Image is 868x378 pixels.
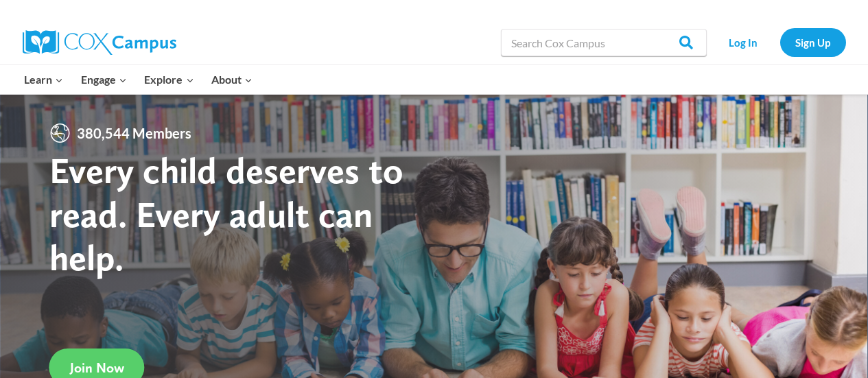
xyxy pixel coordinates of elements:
[49,148,403,279] strong: Every child deserves to read. Every adult can help.
[211,71,253,88] span: About
[780,28,846,56] a: Sign Up
[81,71,127,88] span: Engage
[71,122,197,144] span: 380,544 Members
[144,71,193,88] span: Explore
[714,28,846,56] nav: Secondary Navigation
[714,28,773,56] a: Log In
[24,71,63,88] span: Learn
[16,65,261,94] nav: Primary Navigation
[501,29,707,56] input: Search Cox Campus
[70,359,124,376] span: Join Now
[23,30,176,55] img: Cox Campus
